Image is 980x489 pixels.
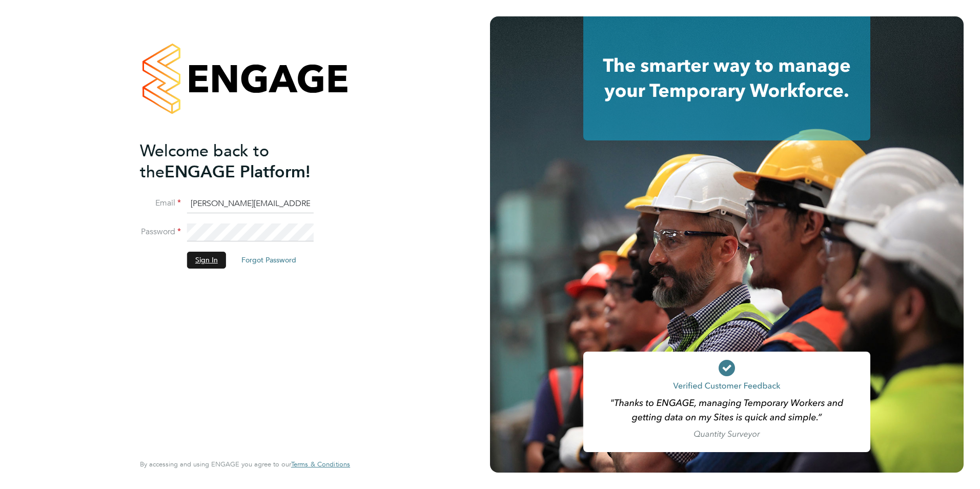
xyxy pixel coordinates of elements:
label: Password [140,227,181,237]
span: By accessing and using ENGAGE you agree to our [140,460,350,468]
input: Enter your work email... [187,195,314,213]
span: Welcome back to the [140,141,269,182]
h2: ENGAGE Platform! [140,140,340,182]
button: Forgot Password [233,252,304,268]
button: Sign In [187,252,226,268]
a: Terms & Conditions [291,460,350,468]
label: Email [140,198,181,209]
